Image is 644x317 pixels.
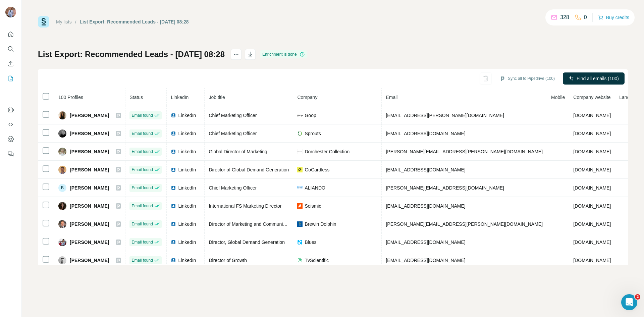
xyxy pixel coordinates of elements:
[171,240,176,245] img: LinkedIn logo
[386,203,465,209] span: [EMAIL_ADDRESS][DOMAIN_NAME]
[386,149,543,154] span: [PERSON_NAME][EMAIL_ADDRESS][PERSON_NAME][DOMAIN_NAME]
[70,257,109,264] span: [PERSON_NAME]
[178,221,196,227] span: LinkedIn
[573,95,610,100] span: Company website
[38,16,49,28] img: Surfe Logo
[305,203,321,209] span: Seismic
[551,95,565,100] span: Mobile
[70,239,109,246] span: [PERSON_NAME]
[305,257,329,264] span: TvScientific
[70,130,109,137] span: [PERSON_NAME]
[573,203,611,209] span: [DOMAIN_NAME]
[5,58,16,70] button: Enrich CSV
[171,167,176,172] img: LinkedIn logo
[70,166,109,173] span: [PERSON_NAME]
[5,104,16,116] button: Use Surfe on LinkedIn
[305,130,321,137] span: Sprouts
[573,240,611,245] span: [DOMAIN_NAME]
[584,13,587,21] p: 0
[58,220,66,228] img: Avatar
[70,112,109,119] span: [PERSON_NAME]
[386,113,504,118] span: [EMAIL_ADDRESS][PERSON_NAME][DOMAIN_NAME]
[131,167,153,173] span: Email found
[573,131,611,136] span: [DOMAIN_NAME]
[386,258,465,263] span: [EMAIL_ADDRESS][DOMAIN_NAME]
[573,167,611,172] span: [DOMAIN_NAME]
[80,18,189,25] div: List Export: Recommended Leads - [DATE] 08:28
[58,111,66,119] img: Avatar
[305,148,350,155] span: Dorchester Collection
[171,149,176,154] img: LinkedIn logo
[563,72,625,85] button: Find all emails (100)
[56,19,72,24] a: My lists
[5,133,16,145] button: Dashboard
[178,184,196,191] span: LinkedIn
[297,203,303,209] img: company-logo
[621,294,637,310] iframe: Intercom live chat
[178,203,196,209] span: LinkedIn
[209,258,247,263] span: Director of Growth
[58,238,66,246] img: Avatar
[131,221,153,227] span: Email found
[5,43,16,55] button: Search
[5,28,16,40] button: Quick start
[131,257,153,263] span: Email found
[209,131,257,136] span: Chief Marketing Officer
[231,49,241,60] button: actions
[386,185,504,191] span: [PERSON_NAME][EMAIL_ADDRESS][DOMAIN_NAME]
[297,186,303,189] img: company-logo
[209,240,284,245] span: Director, Global Demand Generation
[131,112,153,118] span: Email found
[70,203,109,209] span: [PERSON_NAME]
[386,240,465,245] span: [EMAIL_ADDRESS][DOMAIN_NAME]
[171,185,176,191] img: LinkedIn logo
[131,239,153,245] span: Email found
[178,239,196,246] span: LinkedIn
[297,258,303,263] img: company-logo
[386,221,543,227] span: [PERSON_NAME][EMAIL_ADDRESS][PERSON_NAME][DOMAIN_NAME]
[209,95,225,100] span: Job title
[5,7,16,17] img: Avatar
[58,129,66,138] img: Avatar
[58,256,66,264] img: Avatar
[5,118,16,130] button: Use Surfe API
[171,221,176,227] img: LinkedIn logo
[178,130,196,137] span: LinkedIn
[70,184,109,191] span: [PERSON_NAME]
[495,73,559,84] button: Sync all to Pipedrive (100)
[305,112,316,119] span: Goop
[573,221,611,227] span: [DOMAIN_NAME]
[305,239,316,246] span: Blues
[70,148,109,155] span: [PERSON_NAME]
[598,13,629,22] button: Buy credits
[131,185,153,191] span: Email found
[209,113,257,118] span: Chief Marketing Officer
[386,95,397,100] span: Email
[171,203,176,209] img: LinkedIn logo
[297,131,303,136] img: company-logo
[5,72,16,85] button: My lists
[305,184,325,191] span: ALIANDO
[178,112,196,119] span: LinkedIn
[209,149,267,154] span: Global Director of Marketing
[178,148,196,155] span: LinkedIn
[178,166,196,173] span: LinkedIn
[297,149,303,154] img: company-logo
[619,95,637,100] span: Landline
[58,166,66,174] img: Avatar
[297,113,303,118] img: company-logo
[58,148,66,156] img: Avatar
[38,49,225,60] h1: List Export: Recommended Leads - [DATE] 08:28
[178,257,196,264] span: LinkedIn
[573,149,611,154] span: [DOMAIN_NAME]
[171,258,176,263] img: LinkedIn logo
[131,149,153,155] span: Email found
[209,203,281,209] span: International FS Marketing Director
[209,167,289,172] span: Director of Global Demand Generation
[171,113,176,118] img: LinkedIn logo
[297,95,317,100] span: Company
[297,167,303,172] img: company-logo
[131,130,153,137] span: Email found
[209,185,257,191] span: Chief Marketing Officer
[260,50,307,58] div: Enrichment is done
